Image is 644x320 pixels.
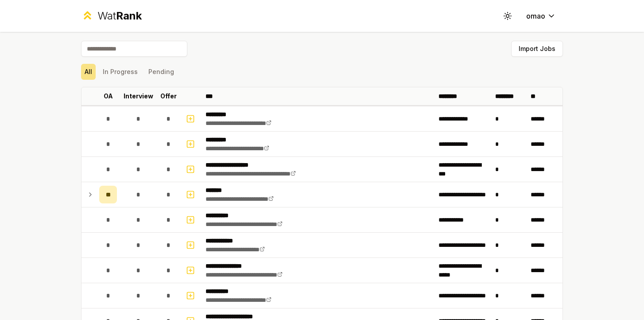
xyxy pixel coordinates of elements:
p: Interview [124,92,153,101]
a: WatRank [81,9,142,23]
p: OA [104,92,113,101]
p: Offer [160,92,177,101]
span: Rank [116,9,142,22]
button: omao [519,8,563,24]
button: Import Jobs [511,41,563,57]
span: omao [526,11,545,21]
button: Pending [145,64,178,80]
div: Wat [97,9,142,23]
button: All [81,64,96,80]
button: In Progress [99,64,141,80]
